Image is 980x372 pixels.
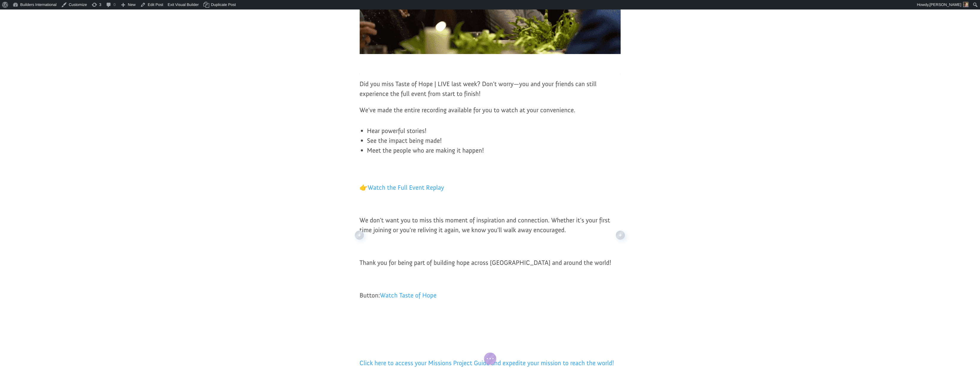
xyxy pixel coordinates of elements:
[11,6,82,18] div: [PERSON_NAME] donated $100
[368,183,444,194] a: Watch the Full Event Replay
[367,137,442,145] span: See the impact being made!
[360,80,597,98] span: Did you miss Taste of Hope | LIVE last week? Don’t worry—you and your friends can still experienc...
[16,24,80,28] span: [PERSON_NAME] , [GEOGRAPHIC_DATA]
[380,291,437,302] a: Watch Taste of Hope
[84,12,111,23] button: Donate
[360,291,380,299] span: Button:
[367,146,484,154] span: Meet the people who are making it happen!
[360,259,611,267] span: Thank you for being part of building hope across [GEOGRAPHIC_DATA] and around the world!
[11,12,15,17] img: emoji grinningFace
[360,106,575,114] span: We’ve made the entire recording available for you to watch at your convenience.
[360,359,614,370] a: Click here to access your Missions Project Guide and expedite your mission to reach the world!
[360,183,368,191] span: 👉
[368,183,444,191] span: Watch the Full Event Replay
[367,127,427,135] span: Hear powerful stories!
[11,18,82,23] div: to
[929,2,961,7] span: [PERSON_NAME]
[360,359,614,367] span: Click here to access your Missions Project Guide and expedite your mission to reach the world!
[14,18,112,23] strong: [GEOGRAPHIC_DATA]: Restoration [DEMOGRAPHIC_DATA]
[380,291,437,299] span: Watch Taste of Hope
[11,24,15,28] img: US.png
[360,216,610,234] span: We don’t want you to miss this moment of inspiration and connection. Whether it’s your first time...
